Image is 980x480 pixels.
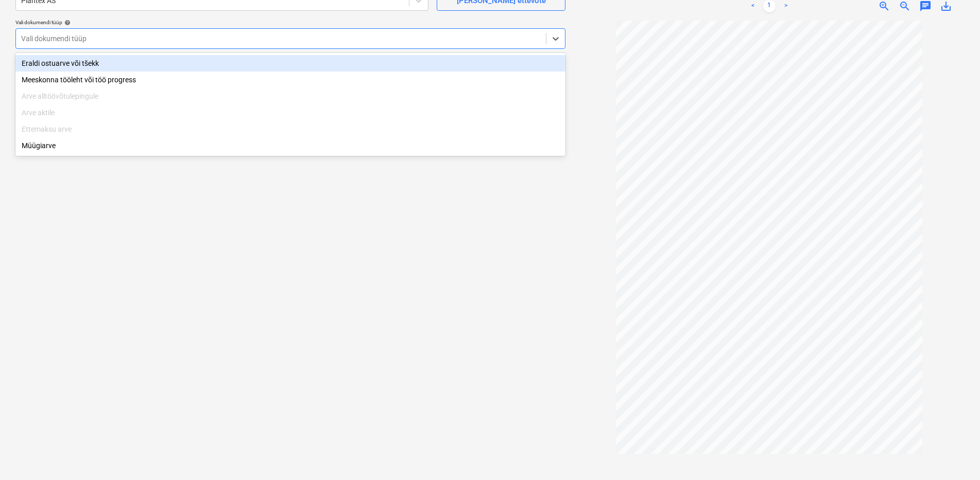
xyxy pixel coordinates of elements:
div: Müügiarve [15,137,565,154]
div: Arve alltöövõtulepingule [15,88,565,104]
iframe: Chat Widget [929,431,980,480]
div: Meeskonna tööleht või töö progress [15,72,565,88]
div: Ettemaksu arve [15,121,565,137]
div: Eraldi ostuarve või tšekk [15,55,565,72]
div: Vali dokumendi tüüp [15,19,565,26]
div: Arve aktile [15,104,565,121]
span: help [62,20,71,26]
